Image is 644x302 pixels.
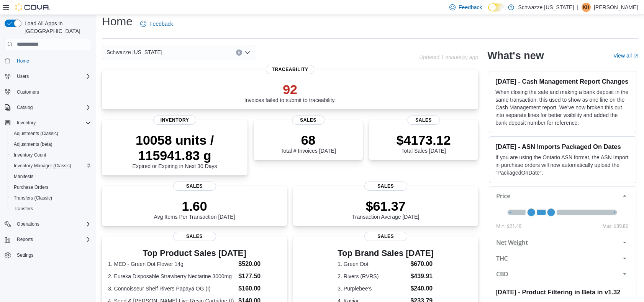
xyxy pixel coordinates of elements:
span: Home [17,58,29,64]
button: Operations [14,219,43,229]
div: Invoices failed to submit to traceability. [244,82,336,103]
span: Reports [14,235,91,244]
div: Krystal Hernandez [582,3,591,12]
span: Transfers [11,204,91,213]
span: Transfers [14,206,33,212]
h3: [DATE] - Cash Management Report Changes [495,78,630,85]
button: Inventory Count [8,150,94,160]
span: Users [17,73,29,79]
span: Transfers (Classic) [11,193,91,203]
span: Sales [173,232,216,241]
span: Inventory [17,120,36,126]
span: Inventory Manager (Classic) [14,163,71,169]
dd: $160.00 [238,284,281,293]
a: Purchase Orders [11,183,52,192]
span: Manifests [11,172,91,181]
span: Sales [173,182,216,191]
div: Transaction Average [DATE] [352,198,420,220]
div: Avg Items Per Transaction [DATE] [154,198,235,220]
span: Adjustments (Classic) [14,130,58,137]
dd: $240.00 [410,284,434,293]
a: Feedback [137,16,176,31]
h3: [DATE] - Product Filtering in Beta in v1.32 [495,288,630,296]
p: If you are using the Ontario ASN format, the ASN Import in purchase orders will now automatically... [495,153,630,177]
h1: Home [102,14,133,29]
p: Updated 1 minute(s) ago [419,54,478,60]
span: Purchase Orders [11,183,91,192]
p: 68 [280,132,336,148]
p: 10058 units / 115941.83 g [108,132,241,163]
dd: $177.50 [238,272,281,281]
div: Expired or Expiring in Next 30 Days [108,132,241,169]
span: Inventory Count [14,152,46,158]
a: Adjustments (Classic) [11,129,61,138]
p: | [577,3,578,12]
a: Transfers [11,204,36,213]
a: Inventory Manager (Classic) [11,161,74,170]
span: Operations [14,219,91,229]
a: View allExternal link [613,53,638,59]
button: Customers [2,86,94,97]
p: $61.37 [352,198,420,214]
div: Total # Invoices [DATE] [280,132,336,154]
button: Purchase Orders [8,182,94,193]
button: Inventory Manager (Classic) [8,160,94,171]
button: Clear input [236,50,242,56]
span: Inventory Count [11,150,91,160]
a: Manifests [11,172,36,181]
a: Adjustments (beta) [11,140,56,149]
dd: $439.91 [410,272,434,281]
h3: [DATE] - ASN Imports Packaged On Dates [495,143,630,150]
img: Cova [15,3,50,11]
a: Home [14,56,32,66]
span: Users [14,72,91,81]
dt: 2. Eureka Disposable Strawberry Nectarine 3000mg [108,272,235,280]
span: Purchase Orders [14,184,49,190]
span: Settings [14,250,91,260]
button: Inventory [2,117,94,128]
dt: 1. Green Dot [338,260,407,268]
nav: Complex example [5,52,91,281]
span: Sales [364,232,407,241]
span: Customers [17,89,39,95]
button: Catalog [2,102,94,113]
svg: External link [633,54,638,59]
button: Home [2,55,94,66]
button: Catalog [14,103,36,112]
button: Users [14,72,32,81]
button: Operations [2,219,94,229]
span: Sales [292,116,325,125]
span: Adjustments (beta) [14,141,52,147]
a: Inventory Count [11,150,49,160]
span: Operations [17,221,39,227]
button: Transfers [8,203,94,214]
dd: $520.00 [238,259,281,269]
span: Schwazze [US_STATE] [107,48,162,57]
button: Reports [2,234,94,245]
h3: Top Product Sales [DATE] [108,249,281,258]
span: Transfers (Classic) [14,195,52,201]
span: Feedback [459,3,482,11]
span: Catalog [17,104,33,111]
dt: 1. MED - Green Dot Flower 14g [108,260,235,268]
span: Dark Mode [488,12,488,12]
span: Inventory [153,116,196,125]
span: Traceability [266,65,315,74]
span: Sales [364,182,407,191]
dd: $670.00 [410,259,434,269]
button: Inventory [14,118,39,127]
span: KH [583,3,590,12]
span: Catalog [14,103,91,112]
h2: What's new [487,50,544,62]
p: 92 [244,82,336,97]
span: Sales [407,116,440,125]
dt: 2. Rivers (RVRS) [338,272,407,280]
span: Inventory [14,118,91,127]
a: Customers [14,87,42,97]
h3: Top Brand Sales [DATE] [338,249,434,258]
span: Adjustments (beta) [11,140,91,149]
span: Load All Apps in [GEOGRAPHIC_DATA] [21,20,91,35]
p: [PERSON_NAME] [594,3,638,12]
button: Users [2,71,94,82]
div: Total Sales [DATE] [397,132,451,154]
